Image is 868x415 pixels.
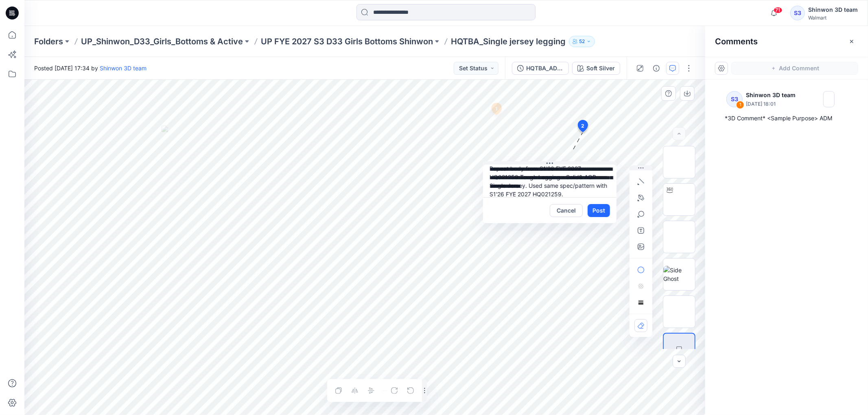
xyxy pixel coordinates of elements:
a: Shinwon 3D team [100,65,146,72]
a: UP FYE 2027 S3 D33 Girls Bottoms Shinwon [261,36,433,47]
div: Soft Silver [586,64,615,73]
div: *3D Comment* <Sample Purpose> ADM [725,113,848,123]
button: HQTBA_ADM_WN Kid Tough Legging [512,62,569,75]
button: Add Comment [731,62,858,75]
p: [DATE] 18:01 [746,100,800,108]
p: HQTBA_Single jersey legging [451,36,566,47]
div: S3 [790,6,805,20]
button: 52 [569,36,595,47]
div: S3 [726,91,743,107]
img: Back Ghost [663,303,695,320]
a: UP_Shinwon_D33_Girls_Bottoms & Active [81,36,243,47]
h2: Comments [715,37,758,46]
span: 71 [774,7,783,13]
span: 2 [582,122,585,130]
img: Side Ghost [663,266,695,283]
button: Post [588,204,610,217]
div: Walmart [808,15,858,21]
div: HQTBA_ADM_WN Kid Tough Legging [526,64,564,73]
button: Cancel [550,204,583,217]
p: 52 [579,37,585,46]
div: Shinwon 3D team [808,5,858,15]
button: Details [650,62,663,75]
p: Shinwon 3D team [746,90,800,100]
a: Folders [34,36,63,47]
button: Soft Silver [572,62,620,75]
div: 1 [736,101,744,109]
span: Posted [DATE] 17:34 by [34,64,146,72]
